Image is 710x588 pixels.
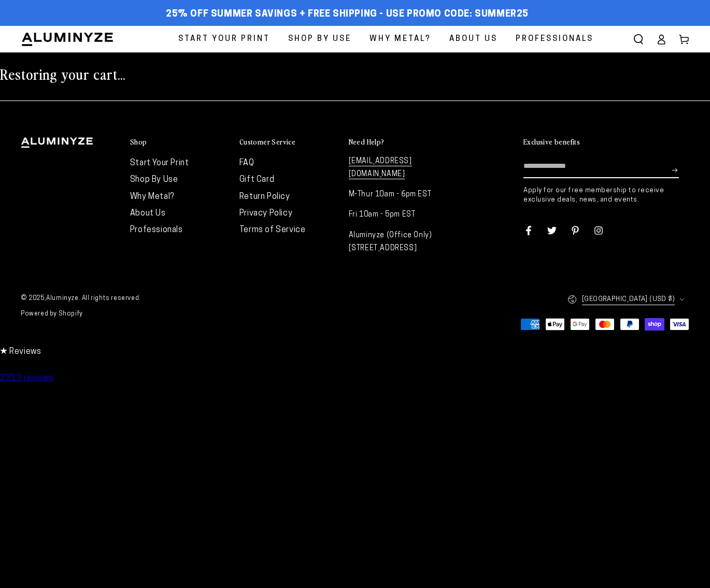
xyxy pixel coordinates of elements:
button: [GEOGRAPHIC_DATA] (USD $) [567,288,689,310]
a: Why Metal? [362,26,439,52]
a: Terms of Service [239,226,306,234]
h2: Customer Service [239,137,295,147]
span: About Us [449,32,498,46]
a: Why Metal? [130,193,174,201]
span: Professionals [516,32,593,46]
a: [EMAIL_ADDRESS][DOMAIN_NAME] [349,157,412,179]
a: Start Your Print [171,26,278,52]
a: About Us [442,26,505,52]
a: Start Your Print [130,159,189,167]
a: FAQ [239,159,254,167]
a: Professionals [508,26,601,52]
small: © 2025, . All rights reserved. [21,291,355,307]
a: Powered by Shopify [21,311,83,317]
summary: Customer Service [239,137,338,147]
summary: Shop [130,137,229,147]
summary: Need Help? [349,137,448,147]
button: Subscribe [672,155,679,186]
h2: Shop [130,137,147,147]
a: Privacy Policy [239,209,292,218]
span: 25% off Summer Savings + Free Shipping - Use Promo Code: SUMMER25 [166,9,529,20]
h2: Need Help? [349,137,385,147]
span: Shop By Use [288,32,351,46]
summary: Search our site [627,28,650,51]
a: About Us [130,209,166,218]
p: M-Thur 10am - 6pm EST [349,188,448,201]
p: Fri 10am - 5pm EST [349,208,448,221]
span: [GEOGRAPHIC_DATA] (USD $) [582,293,675,305]
summary: Exclusive benefits [523,137,689,147]
p: Aluminyze (Office Only) [STREET_ADDRESS] [349,229,448,255]
a: Shop By Use [130,176,178,184]
a: Professionals [130,226,183,234]
p: Apply for our free membership to receive exclusive deals, news, and events. [523,186,689,205]
span: Why Metal? [370,32,431,46]
a: Shop By Use [280,26,359,52]
img: Aluminyze [21,32,114,47]
h2: Exclusive benefits [523,137,580,147]
a: Aluminyze [46,295,78,302]
a: Return Policy [239,193,290,201]
span: Start Your Print [178,32,270,46]
a: Gift Card [239,176,274,184]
